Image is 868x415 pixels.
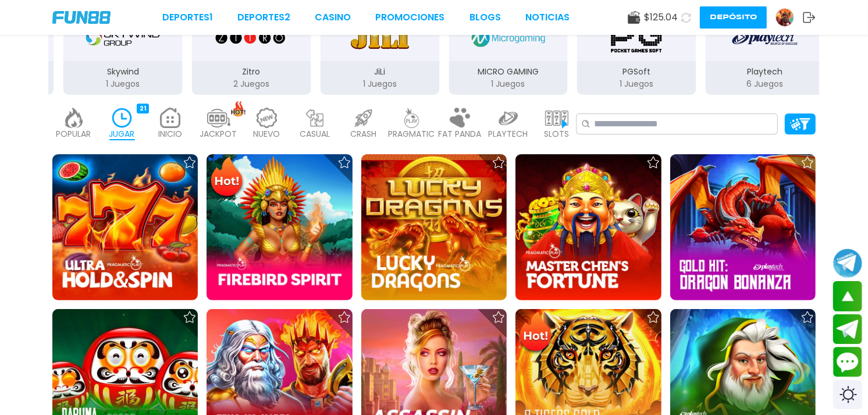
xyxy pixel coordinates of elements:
[315,10,351,24] a: CASINO
[304,108,327,128] img: casual_light.webp
[706,66,825,78] p: Playtech
[790,118,810,130] img: Platform Filter
[600,22,673,54] img: PGSoft
[352,108,375,128] img: crash_light.webp
[389,128,435,140] p: PRAGMATIC
[137,104,149,113] div: 21
[515,154,661,300] img: Master Chen's Fortune
[666,204,859,406] iframe: Chat
[200,128,237,140] p: JACKPOT
[775,8,803,27] a: Avatar
[192,78,311,90] p: 2 Juegos
[63,66,183,78] p: Skywind
[321,66,440,78] p: JiLi
[449,108,472,128] img: fat_panda_light.webp
[56,128,91,140] p: POPULAR
[449,66,568,78] p: MICRO GAMING
[350,128,376,140] p: CRASH
[644,10,678,24] span: $ 125.04
[545,108,568,128] img: slots_light.webp
[52,154,198,300] img: Ultra Hold and Spin
[361,154,507,300] img: Lucky Dragons
[208,155,246,201] img: Hot
[237,10,290,24] a: Deportes2
[577,66,696,78] p: PGSoft
[215,22,288,54] img: Zitro
[577,78,696,90] p: 1 Juegos
[706,78,825,90] p: 6 Juegos
[111,108,134,128] img: recent_active.webp
[300,128,330,140] p: CASUAL
[162,10,213,24] a: Deportes1
[86,22,159,54] img: Skywind
[62,108,86,128] img: popular_light.webp
[207,108,230,128] img: jackpot_light.webp
[400,108,424,128] img: pragmatic_light.webp
[670,154,816,300] img: Gold Hit: Dragon Bonanza
[517,310,554,356] img: Hot
[469,10,501,24] a: BLOGS
[525,10,570,24] a: NOTICIAS
[187,13,316,96] button: Zitro
[449,78,568,90] p: 1 Juegos
[471,22,545,54] img: MICRO GAMING
[63,78,183,90] p: 1 Juegos
[231,101,246,116] img: hot
[109,128,135,140] p: JUGAR
[497,108,520,128] img: playtech_light.webp
[444,13,572,96] button: MICRO GAMING
[376,10,445,24] a: Promociones
[732,22,798,54] img: Playtech
[701,13,830,96] button: Playtech
[207,154,352,300] img: Firebird Spirit
[254,128,280,140] p: NUEVO
[700,6,767,29] button: Depósito
[52,11,111,24] img: Company Logo
[192,66,311,78] p: Zitro
[343,22,417,54] img: JiLi
[544,128,569,140] p: SLOTS
[159,108,182,128] img: home_light.webp
[776,9,794,26] img: Avatar
[59,13,187,96] button: Skywind
[316,13,444,96] button: JiLi
[572,13,701,96] button: PGSoft
[321,78,440,90] p: 1 Juegos
[439,128,482,140] p: FAT PANDA
[255,108,279,128] img: new_light.webp
[489,128,528,140] p: PLAYTECH
[158,128,182,140] p: INICIO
